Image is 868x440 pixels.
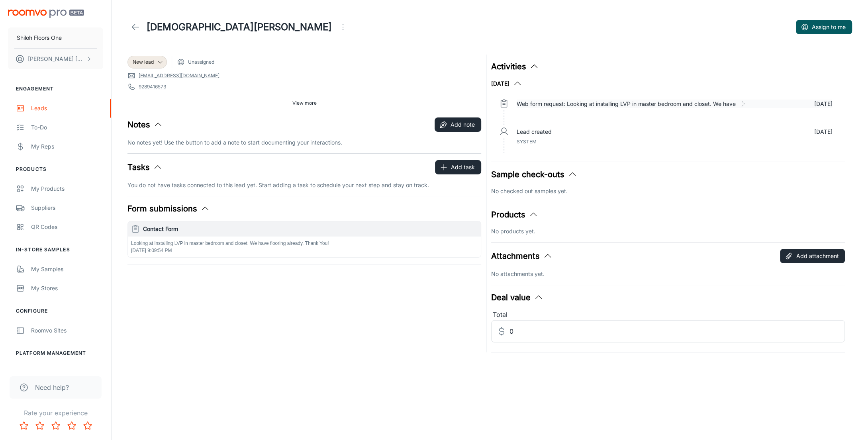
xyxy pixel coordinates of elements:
[8,10,84,18] img: Roomvo PRO Beta
[491,61,539,72] button: Activities
[491,250,553,262] button: Attachments
[139,83,166,90] a: 9289416573
[35,383,69,392] span: Need help?
[31,203,103,212] div: Suppliers
[780,249,845,263] button: Add attachment
[31,223,103,231] div: QR Codes
[796,20,852,34] button: Assign to me
[491,310,845,320] div: Total
[31,265,103,274] div: My Samples
[31,184,103,193] div: My Products
[143,225,478,233] h6: Contact Form
[31,104,103,113] div: Leads
[435,117,481,132] button: Add note
[17,33,62,42] p: Shiloh Floors One
[31,142,103,151] div: My Reps
[133,59,154,66] span: New lead
[517,127,552,136] p: Lead created
[814,127,832,136] p: [DATE]
[292,100,317,107] span: View more
[31,326,103,335] div: Roomvo Sites
[335,19,351,35] button: Open menu
[127,161,163,173] button: Tasks
[491,168,577,180] button: Sample check-outs
[509,320,845,342] input: Estimated deal value
[131,248,172,253] span: [DATE] 9:09:54 PM
[491,187,845,196] p: No checked out samples yet.
[8,49,103,69] button: [PERSON_NAME] [PERSON_NAME]
[814,100,832,108] p: [DATE]
[31,123,103,132] div: To-do
[31,284,103,293] div: My Stores
[131,240,478,247] p: Looking at installing LVP in master bedroom and closet. We have flooring already. Thank You!
[128,221,481,257] button: Contact FormLooking at installing LVP in master bedroom and closet. We have flooring already. Tha...
[491,270,845,278] p: No attachments yet.
[188,59,214,66] span: Unassigned
[517,139,537,145] span: System
[127,56,167,68] div: New lead
[147,20,332,34] h1: [DEMOGRAPHIC_DATA][PERSON_NAME]
[517,100,736,108] p: Web form request: Looking at installing LVP in master bedroom and closet. We have
[8,27,103,48] button: Shiloh Floors One
[127,181,481,190] p: You do not have tasks connected to this lead yet. Start adding a task to schedule your next step ...
[127,138,481,147] p: No notes yet! Use the button to add a note to start documenting your interactions.
[491,209,538,221] button: Products
[127,119,163,131] button: Notes
[491,227,845,236] p: No products yet.
[289,97,320,109] button: View more
[28,55,84,63] p: [PERSON_NAME] [PERSON_NAME]
[491,291,543,303] button: Deal value
[435,160,481,174] button: Add task
[127,203,210,215] button: Form submissions
[139,72,219,79] a: [EMAIL_ADDRESS][DOMAIN_NAME]
[491,79,522,88] button: [DATE]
